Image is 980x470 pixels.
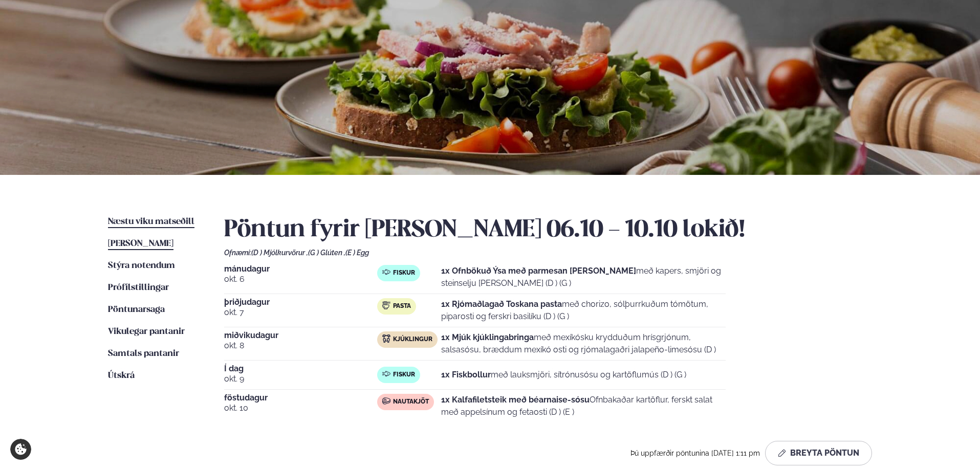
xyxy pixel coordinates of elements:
span: [PERSON_NAME] [108,239,173,248]
div: Ofnæmi: [224,249,872,257]
span: Þú uppfærðir pöntunina [DATE] 1:11 pm [630,449,761,457]
span: okt. 10 [224,402,377,414]
span: mánudagur [224,265,377,273]
a: Samtals pantanir [108,348,179,360]
p: Ofnbakaðar kartöflur, ferskt salat með appelsínum og fetaosti (D ) (E ) [441,394,726,418]
a: Stýra notendum [108,260,175,272]
img: chicken.svg [382,334,390,343]
a: Prófílstillingar [108,282,169,294]
span: okt. 6 [224,273,377,285]
img: fish.svg [382,370,390,378]
span: miðvikudagur [224,331,377,340]
span: Pasta [393,302,411,310]
img: fish.svg [382,268,390,276]
span: okt. 8 [224,340,377,352]
span: Samtals pantanir [108,349,179,358]
span: okt. 7 [224,306,377,319]
span: Pöntunarsaga [108,305,165,314]
span: (G ) Glúten , [308,249,345,257]
p: með lauksmjöri, sítrónusósu og kartöflumús (D ) (G ) [441,369,686,381]
span: Stýra notendum [108,261,175,270]
a: [PERSON_NAME] [108,238,173,250]
strong: 1x Ofnbökuð Ýsa með parmesan [PERSON_NAME] [441,266,636,276]
span: Fiskur [393,371,415,379]
button: Breyta Pöntun [765,441,872,465]
span: föstudagur [224,394,377,402]
span: Kjúklingur [393,335,432,344]
p: með mexíkósku krydduðum hrísgrjónum, salsasósu, bræddum mexíkó osti og rjómalagaðri jalapeño-lime... [441,331,726,356]
span: Í dag [224,365,377,373]
strong: 1x Rjómaðlagað Toskana pasta [441,299,562,309]
img: pasta.svg [382,301,390,309]
strong: 1x Fiskbollur [441,370,491,379]
span: Næstu viku matseðill [108,217,194,226]
span: Fiskur [393,269,415,277]
a: Útskrá [108,370,135,382]
span: Vikulegar pantanir [108,327,185,336]
p: með chorizo, sólþurrkuðum tómötum, piparosti og ferskri basilíku (D ) (G ) [441,298,726,323]
p: með kapers, smjöri og steinselju [PERSON_NAME] (D ) (G ) [441,265,726,289]
span: (E ) Egg [345,249,369,257]
a: Næstu viku matseðill [108,216,194,228]
span: (D ) Mjólkurvörur , [251,249,308,257]
h2: Pöntun fyrir [PERSON_NAME] 06.10 - 10.10 lokið! [224,216,872,244]
a: Vikulegar pantanir [108,326,185,338]
span: okt. 9 [224,373,377,385]
a: Cookie settings [10,439,31,460]
strong: 1x Kalfafiletsteik með béarnaise-sósu [441,395,590,405]
strong: 1x Mjúk kjúklingabringa [441,332,534,342]
span: Nautakjöt [393,398,429,406]
a: Pöntunarsaga [108,304,165,316]
span: þriðjudagur [224,298,377,306]
span: Útskrá [108,371,135,380]
span: Prófílstillingar [108,283,169,292]
img: beef.svg [382,397,390,405]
